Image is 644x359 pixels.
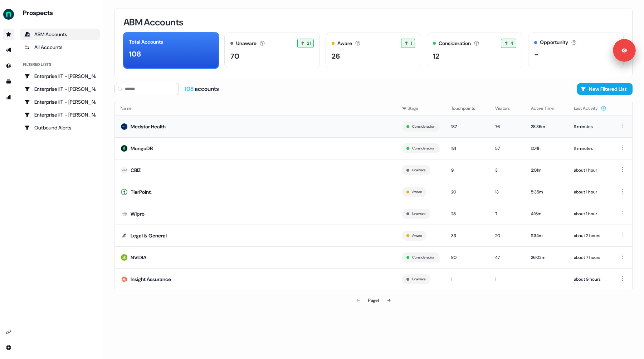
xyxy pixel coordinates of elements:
div: about 7 hours [574,254,606,261]
h3: ABM Accounts [123,18,183,27]
div: 28 [451,210,484,217]
div: Wipro [131,210,145,217]
div: 70 [230,51,239,62]
div: Total Accounts [129,38,163,46]
div: 20 [495,232,519,239]
div: 80 [451,254,484,261]
a: Go to Enterprise IIT - Josh Bleess [20,96,100,108]
a: Go to attribution [3,92,14,103]
div: Enterprise IIT - [PERSON_NAME] [24,111,96,118]
a: Go to Enterprise IIT - Ernie Lozano [20,83,100,95]
div: 1:04h [531,145,562,152]
div: TierPoint, [131,188,152,196]
div: 7 [495,210,519,217]
div: Enterprise IIT - [PERSON_NAME] [24,98,96,105]
button: Last Activity [574,102,606,115]
span: 4 [511,40,513,47]
button: Visitors [495,102,518,115]
div: All Accounts [24,44,96,51]
div: Stage [402,105,440,112]
div: 11:34m [531,232,562,239]
div: 12 [433,51,439,62]
span: 1 [411,40,412,47]
div: 1 [495,276,519,283]
div: CBIZ [131,167,141,174]
a: All accounts [20,41,100,53]
div: 4:16m [531,210,562,217]
button: Consideration [412,123,435,130]
div: 26 [332,51,340,62]
span: 21 [307,40,311,47]
div: 13 [495,188,519,196]
button: Touchpoints [451,102,484,115]
div: 9 [451,167,484,174]
button: Aware [412,189,422,195]
div: 28:36m [531,123,562,130]
button: Aware [412,232,422,239]
div: 5:35m [531,188,562,196]
a: Go to prospects [3,29,14,40]
button: New Filtered List [577,83,633,95]
div: Page 1 [368,297,379,304]
button: Active Time [531,102,562,115]
div: 20 [451,188,484,196]
button: Unaware [412,167,426,173]
a: Go to templates [3,76,14,87]
div: ABM Accounts [24,31,96,38]
div: 2:01m [531,167,562,174]
div: 11 minutes [574,145,606,152]
a: Go to Inbound [3,60,14,72]
div: Outbound Alerts [24,124,96,131]
div: Aware [337,40,352,47]
div: Insight Assurance [131,276,171,283]
div: Consideration [439,40,471,47]
button: Unaware [412,211,426,217]
div: Legal & General [131,232,167,239]
div: about 1 hour [574,188,606,196]
a: Go to integrations [3,326,14,338]
a: ABM Accounts [20,29,100,40]
div: 3 [495,167,519,174]
div: about 1 hour [574,167,606,174]
div: Prospects [23,9,100,17]
div: 181 [451,145,484,152]
a: Go to Enterprise IIT - Logan Quartermus [20,109,100,121]
div: 76 [495,123,519,130]
a: Go to Enterprise IIT - Amanda Reid [20,70,100,82]
button: Consideration [412,254,435,261]
div: 33 [451,232,484,239]
div: 11 minutes [574,123,606,130]
div: about 9 hours [574,276,606,283]
div: Opportunity [540,39,568,46]
div: 1 [451,276,484,283]
div: NVIDIA [131,254,146,261]
div: Filtered lists [23,62,51,68]
div: about 1 hour [574,210,606,217]
div: 187 [451,123,484,130]
a: Go to outbound experience [3,44,14,56]
a: Go to integrations [3,342,14,353]
div: accounts [185,85,219,93]
div: 57 [495,145,519,152]
div: Medstar Health [131,123,166,130]
div: Enterprise IIT - [PERSON_NAME] [24,73,96,80]
button: Unaware [412,276,426,282]
span: 108 [185,85,195,93]
div: 26:03m [531,254,562,261]
th: Name [115,101,396,115]
div: 108 [129,49,141,59]
div: about 2 hours [574,232,606,239]
div: MongoDB [131,145,153,152]
button: Consideration [412,145,435,152]
a: Go to Outbound Alerts [20,122,100,133]
div: Enterprise IIT - [PERSON_NAME] [24,85,96,93]
div: 47 [495,254,519,261]
div: - [534,49,538,60]
div: Unaware [236,40,257,47]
